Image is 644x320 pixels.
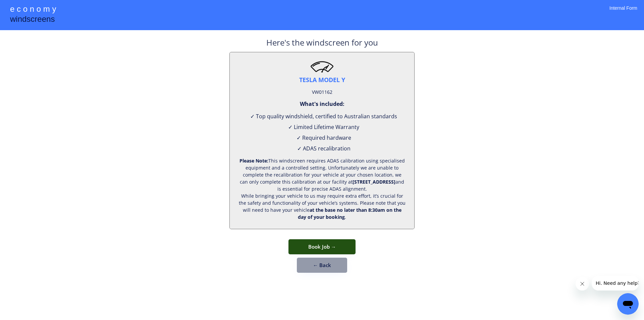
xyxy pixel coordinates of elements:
[10,13,55,26] div: windscreens
[297,258,347,273] button: ← Back
[238,111,406,154] div: ✓ Top quality windshield, certified to Australian standards ✓ Limited Lifetime Warranty ✓ Require...
[298,207,403,220] strong: at the base no later than 8:30am on the day of your booking
[592,276,639,291] iframe: Message from company
[4,5,48,10] span: Hi. Need any help?
[238,157,406,220] div: This windscreen requires ADAS calibration using specialised equipment and a controlled setting. U...
[353,179,395,185] strong: [STREET_ADDRESS]
[310,61,334,72] img: windscreen2.png
[609,5,637,20] div: Internal Form
[299,76,345,84] div: TESLA MODEL Y
[617,293,639,315] iframe: Button to launch messaging window
[312,87,332,97] div: VW01162
[10,3,56,16] div: e c o n o m y
[266,37,378,52] div: Here's the windscreen for you
[239,157,268,164] strong: Please Note:
[288,239,356,254] button: Book Job →
[576,277,589,291] iframe: Close message
[300,100,344,108] div: What's included:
